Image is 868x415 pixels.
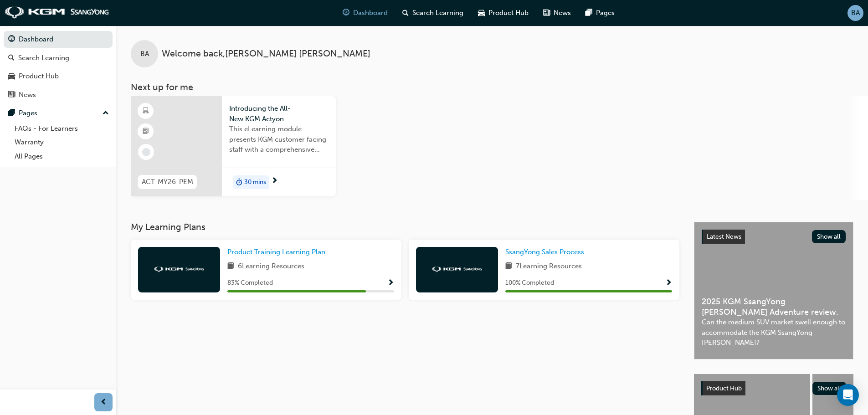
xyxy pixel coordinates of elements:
[516,261,582,272] span: 7 Learning Resources
[505,248,584,256] span: SsangYong Sales Process
[812,382,847,395] button: Show all
[131,222,679,232] h3: My Learning Plans
[812,230,846,243] button: Show all
[665,277,672,289] button: Show Progress
[488,8,529,18] span: Product Hub
[229,124,329,155] span: This eLearning module presents KGM customer facing staff with a comprehensive introduction to the...
[19,108,37,118] div: Pages
[387,279,394,287] span: Show Progress
[229,103,329,124] span: Introducing the All-New KGM Actyon
[851,8,860,18] span: BA
[694,222,853,359] a: Latest NewsShow all2025 KGM SsangYong [PERSON_NAME] Adventure review.Can the medium SUV market sw...
[18,53,69,63] div: Search Learning
[702,230,846,244] a: Latest NewsShow all
[5,6,109,19] img: kgm
[505,247,588,257] a: SsangYong Sales Process
[11,122,113,136] a: FAQs - For Learners
[4,105,113,122] button: Pages
[227,261,234,272] span: book-icon
[162,49,370,59] span: Welcome back , [PERSON_NAME] [PERSON_NAME]
[837,384,859,406] div: Open Intercom Messenger
[8,72,15,81] span: car-icon
[8,91,15,99] span: news-icon
[578,4,622,22] a: pages-iconPages
[142,177,193,187] span: ACT-MY26-PEM
[143,105,149,117] span: learningResourceType_ELEARNING-icon
[11,135,113,149] a: Warranty
[4,50,113,67] a: Search Learning
[395,4,471,22] a: search-iconSearch Learning
[412,8,463,18] span: Search Learning
[387,277,394,289] button: Show Progress
[706,384,742,392] span: Product Hub
[343,7,349,19] span: guage-icon
[335,4,395,22] a: guage-iconDashboard
[586,7,592,19] span: pages-icon
[4,31,113,48] a: Dashboard
[702,317,846,348] span: Can the medium SUV market swell enough to accommodate the KGM SsangYong [PERSON_NAME]?
[665,279,672,287] span: Show Progress
[8,109,15,118] span: pages-icon
[478,7,485,19] span: car-icon
[236,176,242,188] span: duration-icon
[4,68,113,85] a: Product Hub
[543,7,550,19] span: news-icon
[227,248,325,256] span: Product Training Learning Plan
[19,90,36,100] div: News
[554,8,571,18] span: News
[596,8,615,18] span: Pages
[847,5,863,21] button: BA
[103,108,109,119] span: up-icon
[471,4,536,22] a: car-iconProduct Hub
[142,148,150,156] span: learningRecordVerb_NONE-icon
[131,96,336,196] a: ACT-MY26-PEMIntroducing the All-New KGM ActyonThis eLearning module presents KGM customer facing ...
[8,36,15,44] span: guage-icon
[536,4,578,22] a: news-iconNews
[8,54,15,62] span: search-icon
[227,247,329,257] a: Product Training Learning Plan
[701,381,846,396] a: Product HubShow all
[143,126,149,138] span: booktick-icon
[11,149,113,164] a: All Pages
[271,177,278,185] span: next-icon
[505,278,554,288] span: 100 % Completed
[4,87,113,103] a: News
[154,266,204,272] img: kgm
[4,29,113,105] button: DashboardSearch LearningProduct HubNews
[505,261,512,272] span: book-icon
[244,177,266,188] span: 30 mins
[702,297,846,317] span: 2025 KGM SsangYong [PERSON_NAME] Adventure review.
[19,71,59,82] div: Product Hub
[238,261,304,272] span: 6 Learning Resources
[116,82,868,92] h3: Next up for me
[432,266,482,272] img: kgm
[353,8,388,18] span: Dashboard
[100,397,107,408] span: prev-icon
[227,278,273,288] span: 83 % Completed
[707,233,741,241] span: Latest News
[402,7,409,19] span: search-icon
[140,49,149,59] span: BA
